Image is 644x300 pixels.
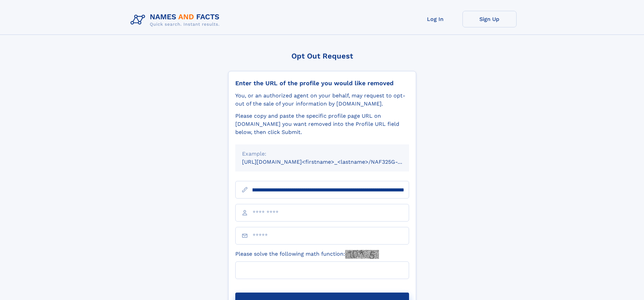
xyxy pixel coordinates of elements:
[242,159,422,165] small: [URL][DOMAIN_NAME]<firstname>_<lastname>/NAF325G-xxxxxxxx
[408,11,462,27] a: Log In
[235,79,409,87] div: Enter the URL of the profile you would like removed
[242,150,402,158] div: Example:
[128,11,225,29] img: Logo Names and Facts
[462,11,517,27] a: Sign Up
[235,112,409,136] div: Please copy and paste the specific profile page URL on [DOMAIN_NAME] you want removed into the Pr...
[228,52,416,60] div: Opt Out Request
[235,92,409,108] div: You, or an authorized agent on your behalf, may request to opt-out of the sale of your informatio...
[235,250,379,259] label: Please solve the following math function:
